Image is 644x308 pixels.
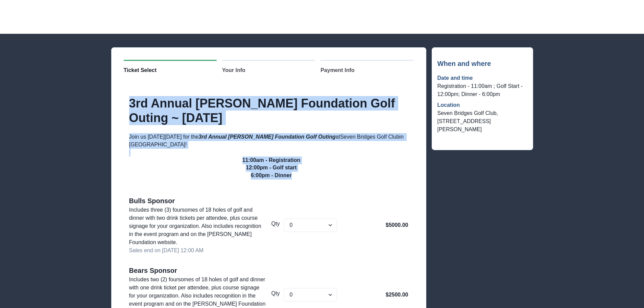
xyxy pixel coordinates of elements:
[320,66,354,74] span: Payment Info
[437,82,527,98] p: Registration - 11:00am ; Golf Start - 12:00pm; Dinner - 6:00pm
[129,246,204,255] p: Sales end on [DATE] 12:00 AM
[129,265,177,276] p: Bears Sponsor
[437,101,527,109] p: Location
[129,133,414,148] p: Join us [DATE][DATE] for the at in [GEOGRAPHIC_DATA]!
[271,220,280,228] label: Qty
[437,109,527,134] p: Seven Bridges Golf Club, [STREET_ADDRESS][PERSON_NAME]
[246,165,296,170] strong: 12:00pm - Golf start
[251,172,292,178] strong: 6:00pm - Dinner
[242,157,301,163] strong: 11:00am - Registration
[386,291,408,299] p: $ 2500.00
[340,134,399,140] a: Seven Bridges Golf Club
[129,96,414,125] h2: 3rd Annual [PERSON_NAME] Foundation Golf Outing ~ [DATE]
[124,66,157,74] span: Ticket Select
[437,74,527,82] p: Date and time
[437,58,527,69] p: When and where
[129,206,266,246] p: Includes three (3) foursomes of 18 holes of golf and dinner with two drink tickets per attendee, ...
[386,221,408,229] p: $ 5000.00
[271,289,280,298] label: Qty
[129,196,175,206] p: Bulls Sponsor
[198,134,336,140] em: 3rd Annual [PERSON_NAME] Foundation Golf Outing
[222,66,245,74] span: Your Info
